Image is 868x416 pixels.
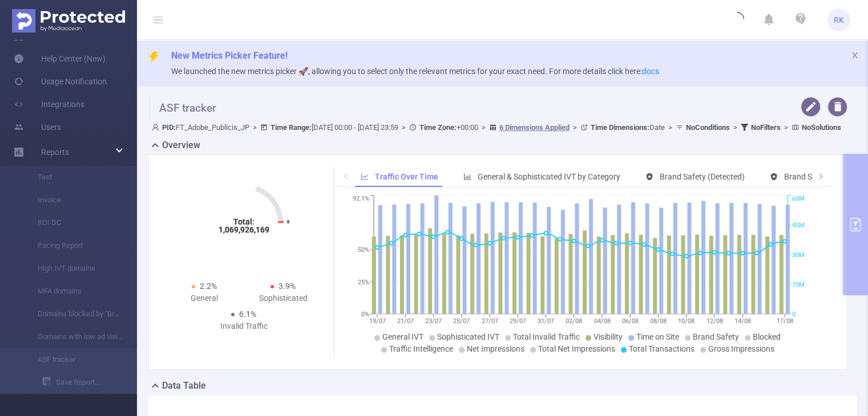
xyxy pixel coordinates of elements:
span: New Metrics Picker Feature! [171,50,288,61]
div: Sophisticated [244,292,322,304]
span: Net Impressions [467,344,524,353]
b: Time Dimensions : [591,123,649,132]
div: General [165,292,244,304]
a: Reports [41,141,69,164]
b: No Filters [751,123,781,132]
tspan: 0% [361,311,369,318]
span: General & Sophisticated IVT by Category [478,172,620,181]
span: We launched the new metrics picker 🚀, allowing you to select only the relevant metrics for your e... [171,67,659,76]
a: Users [14,116,61,138]
i: icon: loading [730,12,744,28]
span: > [730,123,741,132]
tspan: 25/07 [453,317,470,325]
div: Invalid Traffic [204,320,283,332]
u: 6 Dimensions Applied [499,123,570,132]
tspan: 0 [792,311,796,318]
b: No Conditions [686,123,730,132]
span: Date [591,123,665,132]
tspan: 23/07 [425,317,442,325]
span: > [781,123,792,132]
i: icon: bar-chart [463,173,471,181]
span: 6.1% [239,309,256,319]
tspan: 27/07 [481,317,498,325]
button: icon: close [851,49,859,62]
tspan: 19/07 [369,317,385,325]
span: Brand Safety (Blocked) [784,172,866,181]
span: > [570,123,580,132]
tspan: 60M [792,195,805,203]
tspan: 15M [792,281,805,288]
tspan: 12/08 [706,317,722,325]
span: Total Transactions [629,344,695,353]
a: Usage Notification [14,70,107,93]
span: Time on Site [636,332,679,341]
tspan: 04/08 [594,317,610,325]
span: Brand Safety (Detected) [660,172,745,181]
tspan: 21/07 [397,317,413,325]
span: > [478,123,489,132]
a: Integrations [14,93,84,116]
span: Traffic Over Time [375,172,438,181]
tspan: 31/07 [538,317,554,325]
span: 3.9% [278,282,296,291]
img: Protected Media [12,9,125,32]
b: Time Zone: [419,123,457,132]
i: icon: user [152,124,162,131]
tspan: 06/08 [621,317,638,325]
h1: ASF tracker [148,97,785,120]
a: docs [642,67,659,76]
i: icon: close [851,51,859,59]
tspan: 50% [358,246,369,254]
tspan: 1,069,926,169 [219,225,269,234]
tspan: 92.1% [353,195,369,203]
span: Brand Safety [693,332,739,341]
i: icon: thunderbolt [148,51,160,63]
h2: Data Table [162,379,206,393]
span: Total Net Impressions [538,344,615,353]
i: icon: left [342,173,349,180]
tspan: 45M [792,222,805,229]
span: General IVT [382,332,423,341]
span: > [249,123,260,132]
span: 2.2% [200,282,217,291]
tspan: 17/08 [776,317,793,325]
tspan: 02/08 [566,317,582,325]
b: Time Range: [271,123,312,132]
span: Gross Impressions [708,344,774,353]
span: Sophisticated IVT [437,332,499,341]
tspan: 29/07 [509,317,526,325]
span: Traffic Intelligence [389,344,453,353]
span: > [665,123,676,132]
i: icon: right [817,173,824,180]
tspan: 25% [358,279,369,286]
span: FT_Adobe_Publicis_JP [DATE] 00:00 - [DATE] 23:59 +00:00 [152,123,841,132]
span: > [398,123,409,132]
b: No Solutions [802,123,841,132]
tspan: 30M [792,251,805,259]
tspan: 10/08 [678,317,695,325]
span: Visibility [594,332,623,341]
h2: Overview [162,138,200,152]
span: Reports [41,148,69,157]
span: RK [834,9,844,31]
a: Help Center (New) [14,47,106,70]
tspan: 08/08 [650,317,667,325]
span: Blocked [753,332,781,341]
i: icon: line-chart [361,173,369,181]
tspan: 14/08 [734,317,750,325]
tspan: Total: [233,217,255,226]
span: Total Invalid Traffic [513,332,580,341]
b: PID: [162,123,176,132]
